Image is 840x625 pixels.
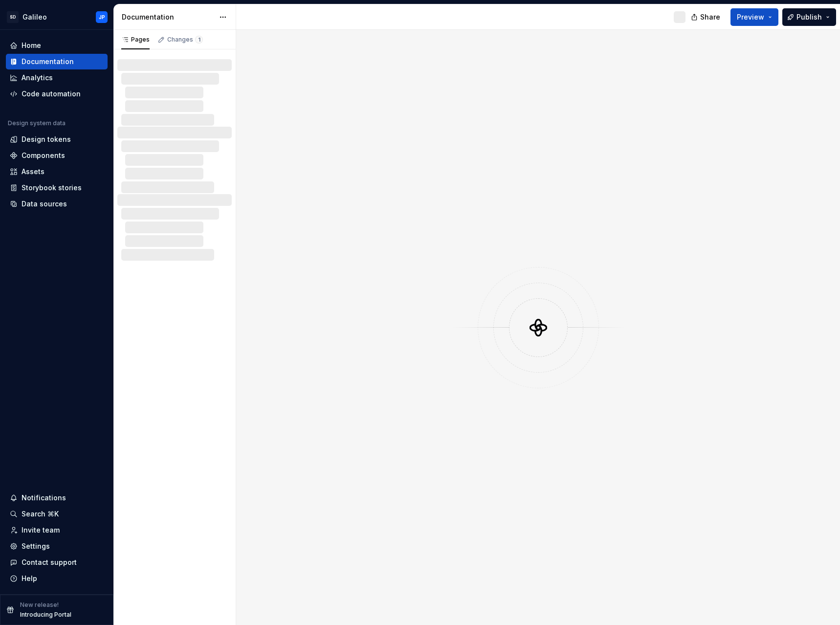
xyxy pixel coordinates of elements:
[6,132,108,147] a: Design tokens
[6,490,108,506] button: Notifications
[22,574,37,583] div: Help
[686,8,727,26] button: Share
[22,134,71,144] div: Design tokens
[796,12,822,22] span: Publish
[737,12,764,22] span: Preview
[167,36,203,44] div: Changes
[6,522,108,538] a: Invite team
[22,73,53,83] div: Analytics
[121,36,150,44] div: Pages
[195,36,203,44] span: 1
[6,86,108,102] a: Code automation
[22,57,74,67] div: Documentation
[782,8,836,26] button: Publish
[22,199,67,209] div: Data sources
[6,164,108,179] a: Assets
[22,89,81,99] div: Code automation
[6,180,108,196] a: Storybook stories
[22,509,59,519] div: Search ⌘K
[22,183,82,193] div: Storybook stories
[20,601,59,609] p: New release!
[22,151,65,160] div: Components
[6,38,108,53] a: Home
[22,12,47,22] div: Galileo
[22,167,44,177] div: Assets
[122,12,214,22] div: Documentation
[6,54,108,69] a: Documentation
[6,555,108,570] button: Contact support
[99,13,105,21] div: JP
[6,571,108,586] button: Help
[20,611,71,619] p: Introducing Portal
[6,506,108,522] button: Search ⌘K
[22,41,41,50] div: Home
[22,558,77,567] div: Contact support
[730,8,778,26] button: Preview
[22,541,50,551] div: Settings
[6,538,108,554] a: Settings
[6,70,108,86] a: Analytics
[700,12,720,22] span: Share
[6,148,108,163] a: Components
[6,196,108,212] a: Data sources
[22,525,60,535] div: Invite team
[7,11,19,23] div: SD
[22,493,66,503] div: Notifications
[8,119,66,127] div: Design system data
[2,6,111,27] button: SDGalileoJP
